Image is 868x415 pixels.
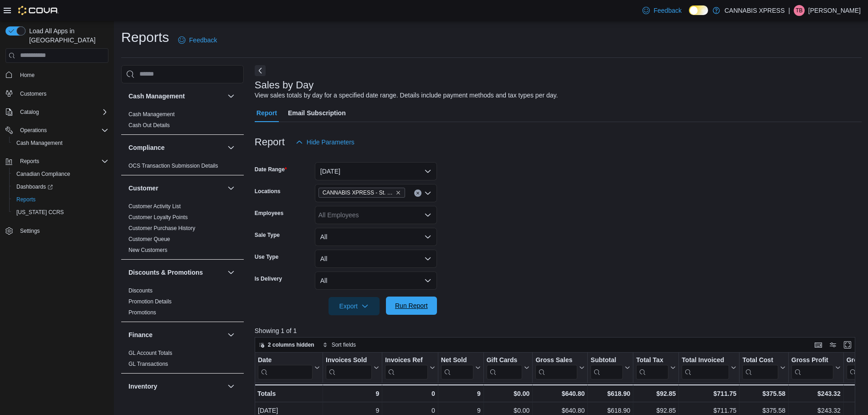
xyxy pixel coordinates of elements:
span: Canadian Compliance [13,169,108,179]
a: Settings [16,225,43,236]
span: Reports [20,158,39,165]
img: Cova [18,6,59,15]
button: Subtotal [591,356,630,379]
a: Canadian Compliance [13,169,74,179]
a: Promotion Details [128,298,172,305]
span: Operations [16,125,108,136]
span: Reports [16,156,108,167]
span: Feedback [189,36,217,45]
button: Remove CANNABIS XPRESS - St. George (Main Street) from selection in this group [395,190,401,195]
button: Cash Management [9,137,112,149]
button: Reports [2,155,112,168]
a: OCS Transaction Submission Details [128,163,218,169]
h3: Report [255,137,285,148]
button: Discounts & Promotions [128,268,224,277]
div: Tristin Barr [794,5,805,16]
p: Showing 1 of 1 [255,326,862,335]
span: Settings [16,225,108,236]
button: Date [258,356,320,379]
span: Email Subscription [288,104,346,122]
div: Invoices Sold [326,356,372,379]
button: Gross Sales [535,356,585,379]
span: Operations [20,127,47,134]
button: Invoices Ref [385,356,435,379]
span: Customer Activity List [128,203,181,210]
span: Reports [16,196,36,203]
button: Hide Parameters [292,133,358,151]
div: Date [258,356,313,364]
h3: Finance [128,330,153,339]
h1: Reports [121,28,169,46]
h3: Cash Management [128,92,185,101]
label: Locations [255,188,281,195]
a: Feedback [175,31,221,49]
span: Canadian Compliance [16,170,70,178]
a: Discounts [128,287,153,294]
button: [US_STATE] CCRS [9,206,112,219]
span: Cash Management [16,139,62,147]
div: 0 [385,388,435,399]
span: Cash Management [128,111,175,118]
div: Total Tax [636,356,668,364]
button: Run Report [386,297,437,315]
span: Washington CCRS [13,207,108,218]
button: Gift Cards [486,356,529,379]
a: Customer Activity List [128,203,181,210]
button: Canadian Compliance [9,168,112,180]
label: Date Range [255,166,287,173]
span: Report [257,104,277,122]
div: Gift Card Sales [486,356,522,379]
span: [US_STATE] CCRS [16,209,64,216]
div: Net Sold [441,356,473,379]
p: CANNABIS XPRESS [724,5,785,16]
span: GL Account Totals [128,349,172,357]
span: Home [16,69,108,81]
button: Finance [226,329,236,340]
span: Dashboards [13,181,108,192]
div: $711.75 [682,388,736,399]
div: Total Invoiced [682,356,729,379]
h3: Sales by Day [255,80,314,91]
a: Cash Management [128,111,175,118]
button: Cash Management [128,92,224,101]
span: Customer Queue [128,236,170,243]
button: [DATE] [315,162,437,180]
span: Customers [16,88,108,99]
button: Inventory [128,382,224,391]
span: 2 columns hidden [268,341,314,348]
button: Compliance [226,142,236,153]
nav: Complex example [5,65,108,261]
button: Next [255,65,266,76]
button: Total Tax [636,356,676,379]
span: Cash Management [13,138,108,149]
div: Gift Cards [486,356,522,364]
button: Keyboard shortcuts [813,339,824,350]
a: Customer Purchase History [128,225,195,231]
button: Reports [16,156,43,167]
button: Reports [9,193,112,206]
a: Dashboards [13,181,56,192]
span: Reports [13,194,108,205]
h3: Compliance [128,143,164,152]
div: $618.90 [591,388,630,399]
button: All [315,250,437,268]
span: Promotions [128,309,156,316]
button: Settings [2,224,112,237]
div: Customer [121,201,244,259]
button: Cash Management [226,91,236,102]
span: Home [20,72,35,79]
button: Home [2,68,112,82]
button: Total Cost [742,356,785,379]
button: Operations [16,125,51,136]
a: Cash Management [13,138,66,149]
button: Invoices Sold [326,356,379,379]
a: Home [16,70,38,81]
button: Customer [128,184,224,193]
button: Customer [226,183,236,194]
div: Totals [257,388,320,399]
div: $92.85 [636,388,676,399]
span: Customers [20,90,46,97]
span: Dark Mode [689,15,689,15]
button: Inventory [226,381,236,392]
span: Customer Purchase History [128,225,195,232]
